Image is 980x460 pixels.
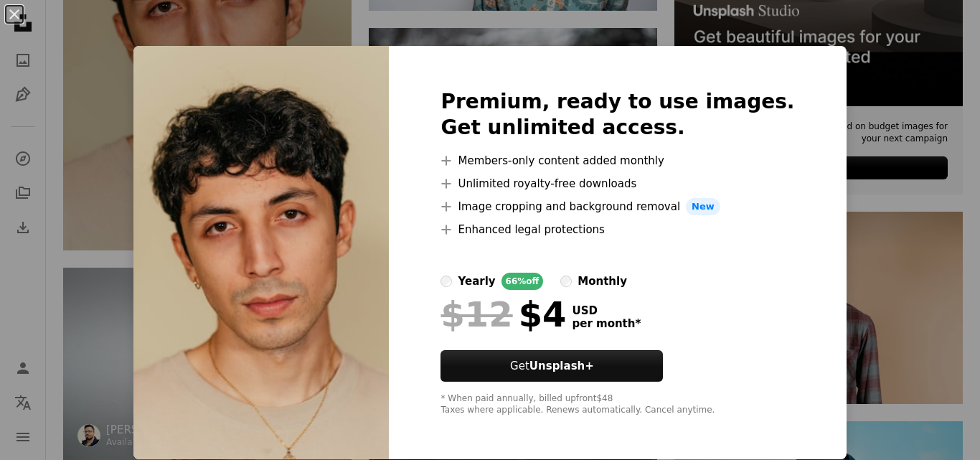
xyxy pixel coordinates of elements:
div: monthly [578,273,627,290]
button: GetUnsplash+ [440,350,663,382]
div: yearly [458,273,495,290]
input: yearly66%off [440,276,452,287]
div: * When paid annually, billed upfront $48 Taxes where applicable. Renews automatically. Cancel any... [440,393,794,416]
span: New [686,198,720,215]
div: $4 [440,296,566,333]
img: premium_photo-1671656349322-41de944d259b [133,46,389,459]
li: Unlimited royalty-free downloads [440,175,794,192]
li: Enhanced legal protections [440,221,794,238]
span: USD [572,304,641,317]
li: Members-only content added monthly [440,152,794,169]
h2: Premium, ready to use images. Get unlimited access. [440,89,794,141]
span: $12 [440,296,512,333]
input: monthly [560,276,572,287]
span: per month * [572,317,641,330]
strong: Unsplash+ [529,360,594,372]
div: 66% off [501,273,544,290]
li: Image cropping and background removal [440,198,794,215]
